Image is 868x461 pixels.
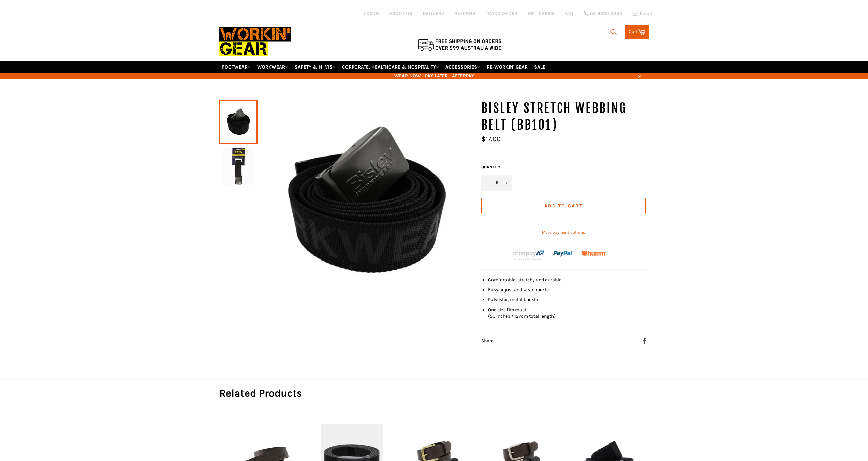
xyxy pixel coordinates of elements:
span: Polyester, metal buckle [488,297,538,302]
a: FAQ [564,10,573,17]
span: Email [639,11,652,16]
a: Log in [364,11,379,16]
h1: Bisley Stretch Webbing Belt (BB101) [481,100,649,134]
span: One size fits most (50 inches / 127cm total length) [488,307,556,319]
li: Comfortable, stretchy and durable [488,277,649,283]
a: ABOUT US [389,10,412,17]
span: Add to Cart [544,203,582,209]
h2: Related Products [219,386,649,400]
a: DELIVERY [423,10,444,17]
a: ACCESSORIES [443,61,483,73]
button: Reduce item quantity by one [481,175,491,191]
a: RETURNS [454,10,475,17]
a: RE-WORKIN' GEAR [484,61,530,73]
button: Increase item quantity by one [502,175,512,191]
a: Email [632,11,652,16]
img: Flat $9.95 shipping Australia wide [417,38,502,52]
span: 02 6280 5885 [590,11,622,16]
span: WEAR NOW | PAY LATER | AFTERPAY [219,73,649,79]
a: More payment options [481,229,646,235]
span: Share [481,338,494,344]
img: Bisley Stretch Webbing Belt (BB101) - Workin' Gear [258,100,474,306]
img: Workin Gear leaders in Workwear, Safety Boots, PPE, Uniforms. Australia's No.1 in Workwear [219,22,291,61]
button: Add to Cart [481,198,646,214]
img: Afterpay-Logo-on-dark-bg_large.png [512,249,545,261]
a: SALE [531,61,548,73]
a: FOOTWEAR [219,61,253,73]
label: Quantity [481,164,512,170]
a: GIFT CARDS [528,10,554,17]
a: WORKWEAR [254,61,291,73]
li: Easy adjust and wear buckle [488,286,649,293]
a: 02 6280 5885 [584,11,622,16]
img: paypal.png [553,243,573,264]
span: $17.00 [481,135,501,143]
img: Bisley Stretch Webbing Belt (BB101) - Workin' Gear [223,148,254,185]
img: Humm_core_logo_RGB-01_300x60px_small_195d8312-4386-4de7-b182-0ef9b6303a37.png [581,251,606,256]
a: SAFETY & HI VIS [292,61,338,73]
a: CORPORATE, HEALTHCARE & HOSPITALITY [339,61,442,73]
a: TRACK ORDER [486,10,517,17]
a: Cart [625,25,649,39]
